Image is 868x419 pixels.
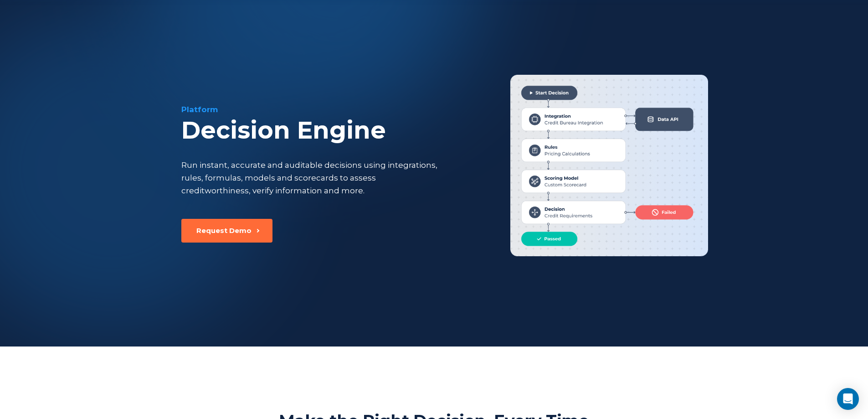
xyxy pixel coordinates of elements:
div: Run instant, accurate and auditable decisions using integrations, rules, formulas, models and sco... [181,159,440,197]
button: Request Demo [181,219,272,243]
div: Request Demo [196,226,252,235]
div: Open Intercom Messenger [837,388,859,410]
div: Platform [181,104,482,115]
div: Decision Engine [181,117,482,144]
